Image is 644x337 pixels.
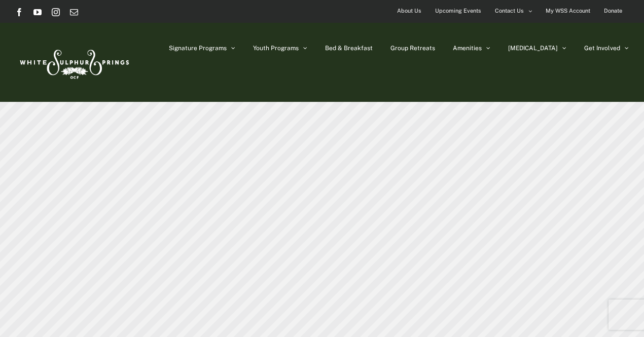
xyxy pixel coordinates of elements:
[584,23,629,73] a: Get Involved
[435,4,481,18] span: Upcoming Events
[169,23,235,73] a: Signature Programs
[325,23,373,73] a: Bed & Breakfast
[390,23,435,73] a: Group Retreats
[508,23,566,73] a: [MEDICAL_DATA]
[508,45,558,51] span: [MEDICAL_DATA]
[33,8,42,16] a: YouTube
[15,39,132,86] img: White Sulphur Springs Logo
[253,23,307,73] a: Youth Programs
[390,45,435,51] span: Group Retreats
[253,45,299,51] span: Youth Programs
[453,45,482,51] span: Amenities
[495,4,524,18] span: Contact Us
[325,45,373,51] span: Bed & Breakfast
[70,8,78,16] a: Email
[15,8,23,16] a: Facebook
[397,4,421,18] span: About Us
[453,23,490,73] a: Amenities
[604,4,622,18] span: Donate
[546,4,590,18] span: My WSS Account
[584,45,620,51] span: Get Involved
[169,45,227,51] span: Signature Programs
[52,8,60,16] a: Instagram
[169,23,629,73] nav: Main Menu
